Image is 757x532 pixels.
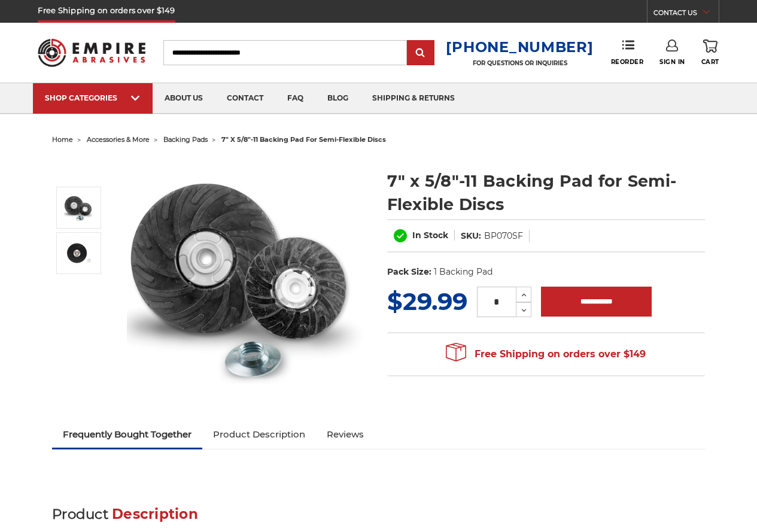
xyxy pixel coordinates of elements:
[701,39,719,66] a: Cart
[221,135,386,144] span: 7" x 5/8"-11 backing pad for semi-flexible discs
[611,39,644,65] a: Reorder
[315,83,360,114] a: blog
[52,506,108,522] span: Product
[38,32,145,74] img: Empire Abrasives
[412,230,448,241] span: In Stock
[112,506,198,522] span: Description
[484,230,523,242] dd: BP070SF
[387,287,467,316] span: $29.99
[446,59,593,67] p: FOR QUESTIONS OR INQUIRIES
[215,83,275,114] a: contact
[45,93,141,102] div: SHOP CATEGORIES
[64,193,94,223] img: 7" x 5/8"-11 Backing Pad for Semi-Flexible Discs
[653,6,719,23] a: CONTACT US
[461,230,481,242] dt: SKU:
[163,135,208,144] a: backing pads
[409,41,433,65] input: Submit
[446,342,646,366] span: Free Shipping on orders over $149
[52,135,73,144] a: home
[52,421,202,448] a: Frequently Bought Together
[434,266,492,278] dd: 1 Backing Pad
[387,169,705,216] h1: 7" x 5/8"-11 Backing Pad for Semi-Flexible Discs
[87,135,150,144] a: accessories & more
[127,157,366,396] img: 7" x 5/8"-11 Backing Pad for Semi-Flexible Discs
[611,58,644,66] span: Reorder
[316,421,375,448] a: Reviews
[153,83,215,114] a: about us
[387,266,431,278] dt: Pack Size:
[64,238,94,268] img: 7" x 5/8"-11 Backing Pad for Semi-Flexible Discs
[202,421,316,448] a: Product Description
[446,38,593,56] a: [PHONE_NUMBER]
[275,83,315,114] a: faq
[659,58,685,66] span: Sign In
[701,58,719,66] span: Cart
[360,83,467,114] a: shipping & returns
